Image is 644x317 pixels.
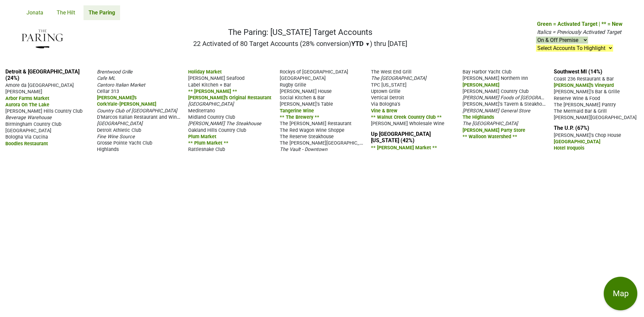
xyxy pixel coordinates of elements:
[97,82,145,88] span: Cantoro Italian Market
[188,69,222,75] span: Holiday Market
[97,75,115,81] span: Cafe ML
[97,121,143,126] span: [GEOGRAPHIC_DATA]
[5,68,79,81] a: Detroit & [GEOGRAPHIC_DATA] (24%)
[537,21,623,27] span: Green = Activated Target | ** = New
[371,75,426,81] span: The [GEOGRAPHIC_DATA]
[188,114,235,120] span: Midland Country Club
[280,82,306,88] span: Rugby Grille
[554,108,607,114] span: The Mermaid Bar & Grill
[554,68,602,75] a: Southwest MI (14%)
[188,101,234,107] span: [GEOGRAPHIC_DATA]
[188,75,245,81] span: [PERSON_NAME] Seafood
[371,145,437,151] span: ** [PERSON_NAME] Market **
[188,127,246,133] span: Oakland Hills Country Club
[188,95,271,101] span: [PERSON_NAME]'s Original Restaurant
[463,114,494,120] span: The Highlands
[21,30,63,48] img: The Paring
[463,69,512,75] span: Bay Harbor Yacht Club
[371,95,404,101] span: Vertical Detroit
[280,140,372,146] span: The [PERSON_NAME][GEOGRAPHIC_DATA]
[554,139,600,145] span: [GEOGRAPHIC_DATA]
[188,108,215,114] span: Mediterrano
[188,147,225,152] span: Rattlesnake Club
[365,41,370,47] span: ▼
[463,108,530,114] span: [PERSON_NAME] General Store
[280,108,314,114] span: Tangerine Wine
[52,5,80,20] a: The Hilt
[280,134,334,140] span: The Reserve Steakhouse
[97,140,152,146] span: Grosse Pointe Yacht Club
[554,133,621,138] span: [PERSON_NAME]'s Chop House
[5,108,83,114] span: [PERSON_NAME] Hills Country Club
[554,96,600,101] span: Reserve Wine & Food
[5,134,48,140] span: Bologna Via Cucina
[97,114,188,120] span: D'Marcos Italian Restaurant and Wine Bar
[188,134,216,140] span: Plum Market
[21,5,48,20] a: Jonata
[97,101,156,107] span: Cork'n'ale-[PERSON_NAME]
[463,101,550,107] span: [PERSON_NAME]'s Tavern & Steakhouse
[280,127,344,133] span: The Red Wagon Wine Shoppe
[371,114,442,120] span: ** Walnut Creek Country Club **
[193,40,408,48] h2: 22 Activated of 80 Target Accounts (28% conversion) ) thru [DATE]
[97,127,141,133] span: Detroit Athletic Club
[463,134,517,140] span: ** Walloon Watershed **
[371,69,412,75] span: The West End Grill
[537,29,621,35] span: Italics = Previously Activated Target
[193,28,408,37] h1: The Paring: [US_STATE] Target Accounts
[554,145,584,151] span: Hotel Iroquois
[97,89,119,94] span: Cellar 313
[554,115,637,120] span: [PERSON_NAME][GEOGRAPHIC_DATA]
[280,89,332,94] span: [PERSON_NAME] House
[5,96,49,101] span: Arbor Farms Market
[188,82,231,88] span: Label Kitchen + Bar
[554,76,614,82] span: Coast 236 Restaurant & Bar
[97,134,135,140] span: Fine Wine Source
[280,95,325,101] span: Social Kitchen & Bar
[280,101,333,107] span: [PERSON_NAME]'s Table
[554,102,616,108] span: The [PERSON_NAME] Pantry
[371,101,400,107] span: Via Bologna's
[463,127,525,133] span: [PERSON_NAME] Party Store
[463,89,529,94] span: [PERSON_NAME] Country Club
[463,82,499,88] span: [PERSON_NAME]
[554,125,589,131] a: The U.P. (67%)
[5,141,48,147] span: Boodles Restaurant
[5,89,42,95] span: [PERSON_NAME]
[5,121,61,127] span: Birmingham Country Club
[188,121,261,126] span: [PERSON_NAME] The Steakhouse
[604,277,637,310] button: Map
[97,147,119,152] span: Highlands
[371,108,397,114] span: Vine & Brew
[5,83,74,88] span: Amore da [GEOGRAPHIC_DATA]
[371,121,444,126] span: [PERSON_NAME] Wholesale Wine
[280,121,352,126] span: The [PERSON_NAME] Restaurant
[5,128,51,134] span: [GEOGRAPHIC_DATA]
[97,95,137,101] span: [PERSON_NAME]'s
[554,83,614,88] span: [PERSON_NAME]'s Vineyard
[5,115,52,120] span: Beverage Warehouse
[280,75,326,81] span: [GEOGRAPHIC_DATA]
[351,40,364,48] span: YTD
[84,5,120,20] a: The Paring
[463,121,518,126] span: The [GEOGRAPHIC_DATA]
[371,131,431,144] a: Up [GEOGRAPHIC_DATA][US_STATE] (42%)
[463,94,566,101] span: [PERSON_NAME] Foods of [GEOGRAPHIC_DATA]
[280,69,348,75] span: Rockys of [GEOGRAPHIC_DATA]
[5,102,49,108] span: Aurora On The Lake
[463,75,528,81] span: [PERSON_NAME] Northern Inn
[371,89,400,94] span: Uptown Grille
[97,69,132,75] span: Brentwood Grille
[371,82,407,88] span: TPC [US_STATE]
[97,108,177,114] span: Country Club of [GEOGRAPHIC_DATA]
[280,147,327,152] span: The Vault - Downtown
[554,89,620,95] span: [PERSON_NAME]'s Bar & Grille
